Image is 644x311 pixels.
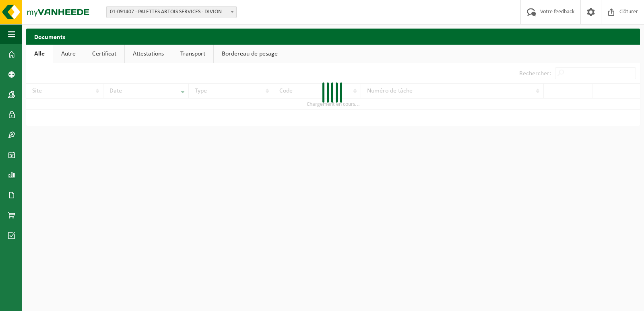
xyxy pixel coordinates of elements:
[172,45,213,63] a: Transport
[84,45,124,63] a: Certificat
[106,6,237,18] span: 01-091407 - PALETTES ARTOIS SERVICES - DIVION
[53,45,84,63] a: Autre
[26,29,640,44] h2: Documents
[125,45,172,63] a: Attestations
[107,6,236,18] span: 01-091407 - PALETTES ARTOIS SERVICES - DIVION
[26,45,53,63] a: Alle
[214,45,286,63] a: Bordereau de pesage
